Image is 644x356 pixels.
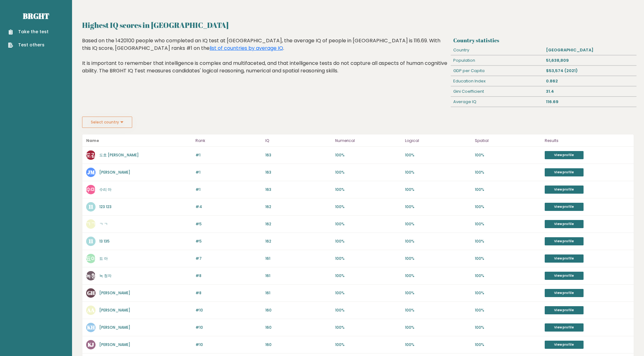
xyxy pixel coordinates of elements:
[543,86,636,97] div: 31.4
[195,325,262,330] p: #10
[451,97,543,107] div: Average IQ
[195,170,262,175] p: #1
[82,117,132,128] button: Select country
[195,187,262,192] p: #1
[265,221,331,227] p: 162
[265,238,331,244] p: 162
[545,220,584,228] a: View profile
[99,152,139,158] a: 도효 [PERSON_NAME]
[265,325,331,330] p: 160
[265,170,331,175] p: 163
[475,152,541,158] p: 100%
[475,307,541,313] p: 100%
[545,254,584,263] a: View profile
[99,256,108,261] a: 됴 아
[543,76,636,86] div: 0.862
[195,342,262,348] p: #10
[99,290,130,296] a: [PERSON_NAME]
[475,187,541,192] p: 100%
[86,138,99,143] b: Name
[265,152,331,158] p: 163
[451,55,543,65] div: Population
[99,187,112,192] a: 수리 마
[543,66,636,76] div: $53,574 (2021)
[99,273,112,278] a: 녹 청자
[405,204,471,210] p: 100%
[335,307,401,313] p: 100%
[265,187,331,192] p: 163
[23,11,49,21] a: Brght
[405,137,471,144] p: Logical
[405,238,471,244] p: 100%
[86,272,96,279] text: 녹청
[99,170,130,175] a: [PERSON_NAME]
[335,170,401,175] p: 100%
[87,324,95,331] text: KH
[545,137,630,144] p: Results
[335,256,401,261] p: 100%
[265,204,331,210] p: 162
[195,204,262,210] p: #4
[195,152,262,158] p: #1
[82,37,449,84] div: Based on the 1420100 people who completed an IQ test at [GEOGRAPHIC_DATA], the average IQ of peop...
[99,307,130,313] a: [PERSON_NAME]
[545,272,584,280] a: View profile
[545,323,584,332] a: View profile
[475,170,541,175] p: 100%
[545,289,584,297] a: View profile
[405,187,471,192] p: 100%
[545,237,584,245] a: View profile
[87,289,95,296] text: GH
[99,342,130,347] a: [PERSON_NAME]
[405,152,471,158] p: 100%
[195,221,262,227] p: #5
[405,325,471,330] p: 100%
[545,151,584,159] a: View profile
[88,203,93,210] text: 11
[265,137,331,144] p: IQ
[451,76,543,86] div: Education Index
[195,273,262,279] p: #8
[451,86,543,97] div: Gini Coefficient
[451,45,543,55] div: Country
[475,204,541,210] p: 100%
[195,137,262,144] p: Rank
[265,342,331,348] p: 160
[86,255,96,262] text: 됴아
[545,341,584,349] a: View profile
[545,168,584,176] a: View profile
[99,325,130,330] a: [PERSON_NAME]
[335,325,401,330] p: 100%
[475,137,541,144] p: Spatial
[99,238,110,244] a: 13 135
[195,307,262,313] p: #10
[195,238,262,244] p: #5
[195,290,262,296] p: #8
[335,187,401,192] p: 100%
[82,19,634,31] h2: Highest IQ scores in [GEOGRAPHIC_DATA]
[405,342,471,348] p: 100%
[543,97,636,107] div: 116.69
[335,204,401,210] p: 100%
[335,152,401,158] p: 100%
[475,221,541,227] p: 100%
[265,273,331,279] p: 161
[405,256,471,261] p: 100%
[86,186,96,193] text: 수마
[475,342,541,348] p: 100%
[545,203,584,211] a: View profile
[475,238,541,244] p: 100%
[545,306,584,314] a: View profile
[265,290,331,296] p: 161
[195,256,262,261] p: #7
[86,220,96,228] text: ㄱㄱ
[87,306,95,314] text: AA
[453,37,634,44] h3: Country statistics
[543,45,636,55] div: [GEOGRAPHIC_DATA]
[475,290,541,296] p: 100%
[265,307,331,313] p: 160
[405,290,471,296] p: 100%
[335,273,401,279] p: 100%
[99,221,108,227] a: ㄱ ㄱ
[545,186,584,194] a: View profile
